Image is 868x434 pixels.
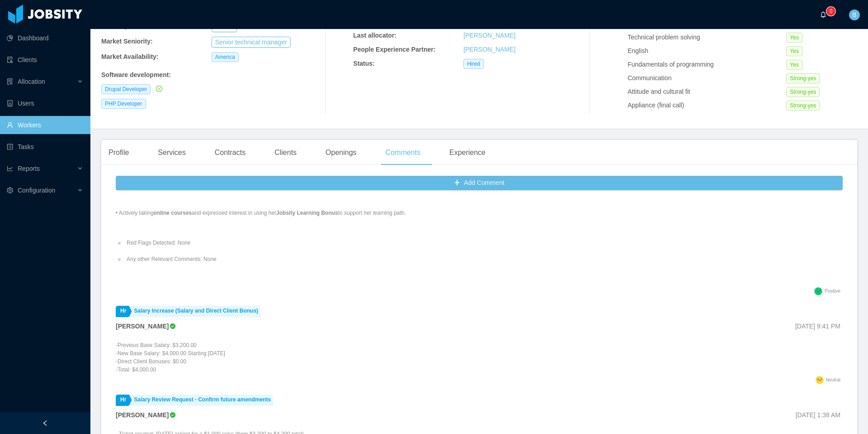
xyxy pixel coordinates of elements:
a: [PERSON_NAME] [463,32,515,39]
strong: online courses [154,210,192,216]
a: [PERSON_NAME] [463,46,515,53]
button: Senior technical manager [212,37,291,48]
li: Any other Relevant Comments: None [125,255,843,263]
div: Fundamentals of programming [627,60,786,69]
span: Reports [18,165,40,172]
a: icon: pie-chartDashboard [7,29,83,47]
div: English [627,46,786,56]
span: Yes [786,33,802,43]
span: Yes [786,60,802,70]
b: Status: [353,60,374,67]
i: icon: line-chart [7,165,13,172]
span: Positive [825,289,840,294]
div: Clients [267,140,304,165]
a: icon: profileTasks [7,138,83,156]
div: Technical problem solving [627,33,786,42]
span: Strong-yes [786,101,820,111]
span: Hired [463,59,484,69]
span: [DATE] 1:38 AM [796,411,840,419]
div: Contracts [208,140,253,165]
i: icon: bell [820,11,826,18]
a: icon: check-circle [154,85,162,92]
span: Strong-yes [786,73,820,83]
span: Allocation [18,78,45,85]
div: Communication [627,73,786,83]
div: Experience [442,140,493,165]
span: PHP Developer [101,99,146,109]
a: icon: auditClients [7,51,83,69]
i: icon: solution [7,78,13,85]
i: icon: setting [7,187,13,193]
b: Last allocator: [353,32,396,39]
div: Profile [101,140,136,165]
div: -Previous Base Salary: $3,200.00 -New Base Salary: $4,000.00 Starting [DATE] -Direct Client Bonus... [116,341,225,374]
span: Configuration [18,187,55,194]
a: icon: robotUsers [7,94,83,112]
span: [DATE] 9:41 PM [795,323,840,330]
span: B [852,10,856,20]
b: Software development : [101,71,171,78]
li: Red Flags Detected: None [125,239,843,247]
strong: [PERSON_NAME] [116,411,169,419]
span: America [212,52,239,62]
a: Salary Increase (Salary and Direct Client Bonus) [129,306,260,317]
span: Neutral [826,377,840,382]
div: Services [151,140,193,165]
div: Appliance (final call) [627,101,786,110]
strong: Jobsity Learning Bonus [276,210,338,216]
div: Openings [318,140,364,165]
div: Comments [378,140,428,165]
strong: [PERSON_NAME] [116,323,169,330]
span: Yes [786,46,802,56]
p: • Actively taking and expressed interest in using her to support her learning path. [116,209,843,217]
a: Hr [116,395,128,406]
b: Market Seniority: [101,38,153,45]
a: icon: userWorkers [7,116,83,134]
sup: 0 [826,7,835,16]
b: Market Availability: [101,53,159,60]
a: Hr [116,306,128,317]
button: icon: plusAdd Comment [116,176,843,190]
span: Drupal Developer [101,84,151,94]
div: Attitude and cultural fit [627,87,786,96]
a: Salary Review Request - Confirm future amendments [129,395,273,406]
i: icon: check-circle [156,86,162,92]
b: People Experience Partner: [353,46,435,53]
span: Strong-yes [786,87,820,97]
